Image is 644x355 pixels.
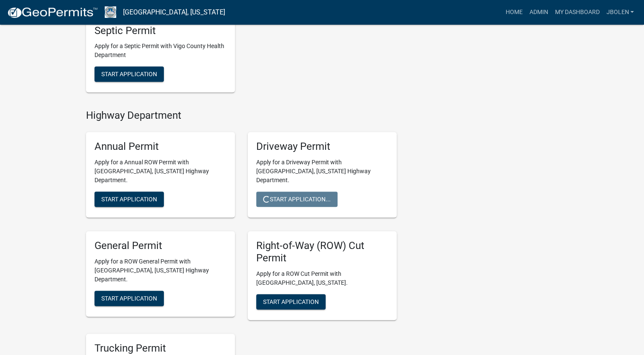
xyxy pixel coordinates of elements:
h5: Trucking Permit [94,342,226,355]
button: Start Application [94,291,164,306]
h5: General Permit [94,240,226,252]
h5: Right-of-Way (ROW) Cut Permit [256,240,388,264]
button: Start Application [94,192,164,207]
p: Apply for a Septic Permit with Vigo County Health Department [94,42,226,60]
a: Home [502,4,526,20]
span: Start Application [101,295,157,301]
a: My Dashboard [551,4,603,20]
button: Start Application [94,66,164,82]
span: Start Application [263,298,319,305]
a: Admin [526,4,551,20]
p: Apply for a Driveway Permit with [GEOGRAPHIC_DATA], [US_STATE] Highway Department. [256,158,388,185]
h5: Septic Permit [94,25,226,37]
h4: Highway Department [86,109,397,122]
span: Start Application... [263,196,331,203]
span: Start Application [101,71,157,77]
button: Start Application [256,294,326,309]
a: [GEOGRAPHIC_DATA], [US_STATE] [123,5,225,20]
h5: Annual Permit [94,140,226,153]
a: jbolen [603,4,637,20]
p: Apply for a ROW General Permit with [GEOGRAPHIC_DATA], [US_STATE] Highway Department. [94,257,226,284]
img: Vigo County, Indiana [105,6,116,18]
h5: Driveway Permit [256,140,388,153]
span: Start Application [101,196,157,203]
p: Apply for a ROW Cut Permit with [GEOGRAPHIC_DATA], [US_STATE]. [256,269,388,287]
p: Apply for a Annual ROW Permit with [GEOGRAPHIC_DATA], [US_STATE] Highway Department. [94,158,226,185]
button: Start Application... [256,192,338,207]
